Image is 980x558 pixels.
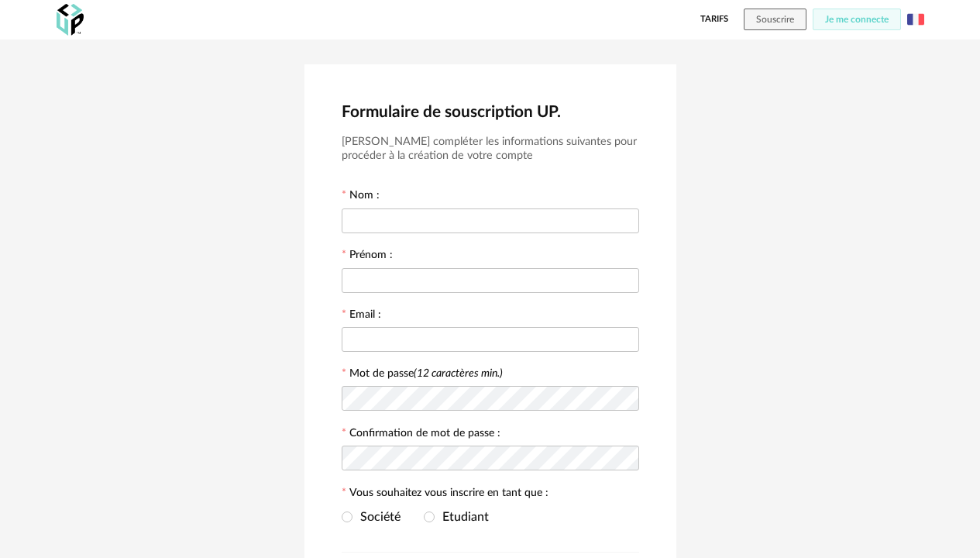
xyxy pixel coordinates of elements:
[756,15,794,24] span: Souscrire
[435,511,489,523] span: Etudiant
[342,135,639,164] h3: [PERSON_NAME] compléter les informations suivantes pour procéder à la création de votre compte
[744,9,806,30] button: Souscrire
[825,15,889,24] span: Je me connecte
[813,9,901,30] button: Je me connecte
[342,250,393,263] label: Prénom :
[57,4,84,36] img: OXP
[342,487,548,501] label: Vous souhaitez vous inscrire en tant que :
[349,368,503,379] label: Mot de passe
[700,9,728,30] a: Tarifs
[907,11,924,28] img: fr
[352,511,401,523] span: Société
[342,428,500,442] label: Confirmation de mot de passe :
[342,309,381,323] label: Email :
[342,102,639,122] h2: Formulaire de souscription UP.
[414,368,503,379] i: (12 caractères min.)
[342,190,380,204] label: Nom :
